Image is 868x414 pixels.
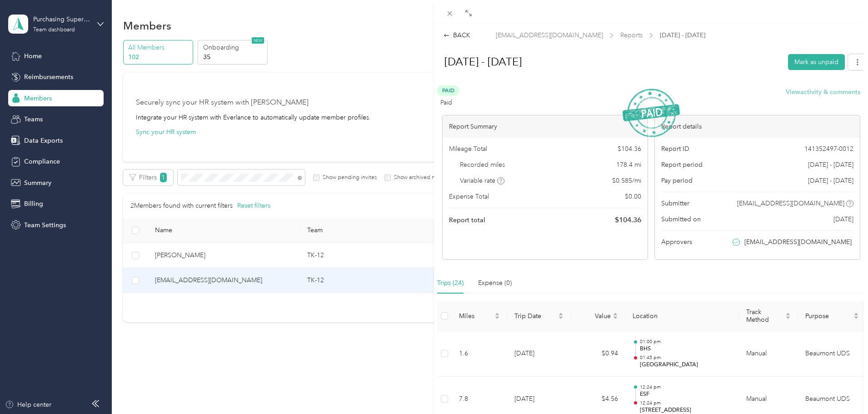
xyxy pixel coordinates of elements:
th: Value [571,301,625,331]
h1: May 1 - 31, 2025 [435,51,782,73]
span: Value [578,312,611,320]
span: caret-down [494,315,500,320]
td: $0.94 [571,331,625,377]
span: 178.4 mi [616,160,641,170]
span: caret-down [613,315,618,320]
button: Mark as unpaid [788,54,845,70]
div: Expense (0) [478,278,512,288]
p: 01:00 pm [640,339,732,345]
td: 1.6 [452,331,507,377]
span: Mileage Total [449,144,487,154]
span: [EMAIL_ADDRESS][DOMAIN_NAME] [496,30,603,40]
div: BACK [444,30,470,40]
span: Paid [440,98,452,107]
p: ESF [640,390,732,399]
button: Viewactivity & comments [786,87,860,97]
span: [DATE] - [DATE] [808,160,853,170]
th: Track Method [739,301,798,331]
td: Beaumont UDS [798,331,866,377]
span: [DATE] - [DATE] [660,30,705,40]
span: caret-down [785,315,791,320]
span: [EMAIL_ADDRESS][DOMAIN_NAME] [744,237,852,247]
img: PaidStamp [623,89,680,137]
span: Report period [661,160,703,170]
th: Location [625,301,739,331]
span: Paid [437,85,459,96]
span: caret-down [558,315,564,320]
th: Miles [452,301,507,331]
p: BHS [640,345,732,353]
span: caret-up [613,311,618,317]
th: Trip Date [507,301,571,331]
td: [DATE] [507,331,571,377]
div: Report Summary [443,115,648,138]
span: [DATE] - [DATE] [808,176,853,185]
span: Submitter [661,199,689,208]
span: Recorded miles [460,160,505,170]
span: caret-down [853,315,859,320]
span: $ 0.00 [625,192,641,201]
p: [GEOGRAPHIC_DATA] [640,361,732,369]
div: Report details [655,115,860,138]
span: $ 104.36 [618,144,641,154]
span: 141352497-0012 [804,144,853,154]
p: 12:24 pm [640,400,732,406]
span: Submitted on [661,214,701,224]
p: 12:24 pm [640,384,732,390]
td: Manual [739,331,798,377]
span: Report total [449,215,485,225]
span: Track Method [746,308,783,324]
span: Pay period [661,176,693,185]
span: caret-up [558,311,564,317]
span: caret-up [494,311,500,317]
iframe: Everlance-gr Chat Button Frame [817,363,868,414]
span: Variable rate [460,176,504,185]
span: Approvers [661,237,692,247]
span: [EMAIL_ADDRESS][DOMAIN_NAME] [737,199,844,208]
th: Purpose [798,301,866,331]
span: Reports [620,30,643,40]
span: Report ID [661,144,689,154]
span: [DATE] [833,214,853,224]
span: Trip Date [514,312,556,320]
span: caret-up [853,311,859,317]
span: Expense Total [449,192,489,201]
span: Purpose [805,312,852,320]
span: Miles [459,312,493,320]
span: $ 104.36 [615,214,641,225]
span: $ 0.585 / mi [612,176,641,185]
div: Trips (24) [437,278,464,288]
span: caret-up [785,311,791,317]
p: 01:45 pm [640,354,732,361]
